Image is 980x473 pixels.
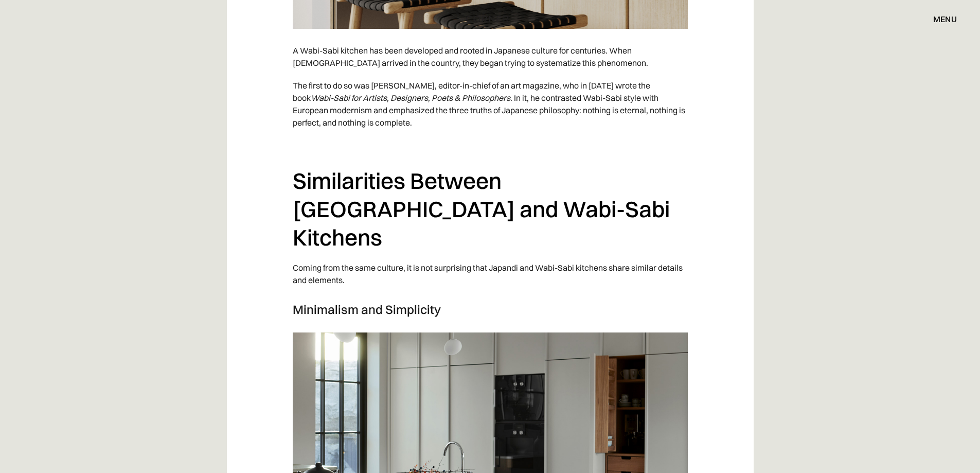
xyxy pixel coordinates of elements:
div: menu [933,15,957,23]
em: Wabi-Sabi for Artists, Designers, Poets & Philosophers [311,93,510,103]
p: The first to do so was [PERSON_NAME], editor-in-chief of an art magazine, who in [DATE] wrote the... [293,74,688,134]
h3: Minimalism and Simplicity [293,302,688,317]
a: home [455,12,526,26]
p: A Wabi-Sabi kitchen has been developed and rooted in Japanese culture for centuries. When [DEMOGR... [293,39,688,74]
p: ‍ [293,134,688,156]
p: Coming from the same culture, it is not surprising that Japandi and Wabi-Sabi kitchens share simi... [293,256,688,291]
div: menu [923,10,957,28]
h2: Similarities Between [GEOGRAPHIC_DATA] and Wabi-Sabi Kitchens [293,167,688,251]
